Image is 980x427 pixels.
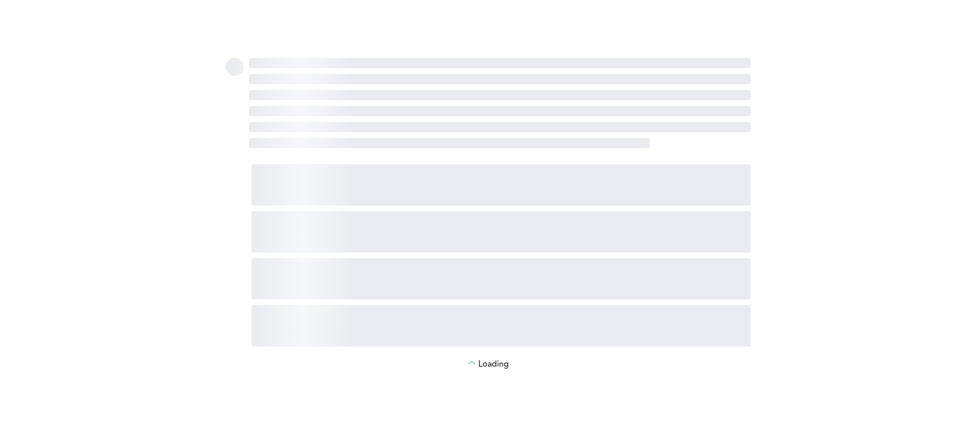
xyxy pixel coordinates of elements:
[252,305,751,346] span: ‌
[249,122,751,132] span: ‌
[249,58,751,68] span: ‌
[226,58,244,76] span: ‌
[252,258,751,299] span: ‌
[249,138,650,148] span: ‌
[249,106,751,116] span: ‌
[249,74,751,84] span: ‌
[249,90,751,100] span: ‌
[478,360,509,369] p: Loading
[252,211,751,252] span: ‌
[252,164,751,205] span: ‌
